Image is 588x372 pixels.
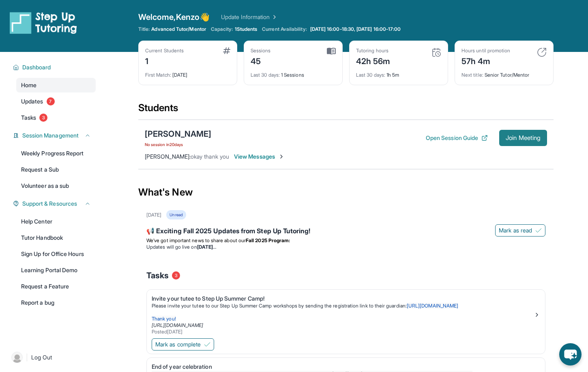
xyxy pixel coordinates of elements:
span: 7 [47,97,55,105]
div: [DATE] [146,212,161,218]
span: Tasks [146,270,169,281]
span: We’ve got important news to share about our [146,237,246,243]
div: Current Students [145,47,184,54]
span: Support & Resources [22,200,77,208]
span: Mark as read [499,226,532,234]
div: Sessions [251,47,271,54]
span: 1 Students [235,26,258,32]
span: [DATE] 16:00-18:30, [DATE] 16:00-17:00 [310,26,401,32]
div: 1h 5m [356,67,441,78]
a: Weekly Progress Report [16,146,96,161]
a: Update Information [221,13,278,21]
li: Updates will go live on [146,244,545,250]
span: okay thank you [191,153,229,160]
a: Request a Feature [16,279,96,294]
button: Join Meeting [499,130,547,146]
button: Mark as complete [152,338,214,350]
span: Capacity: [211,26,233,32]
div: 1 [145,54,184,67]
a: Updates7 [16,94,96,109]
a: |Log Out [8,348,96,366]
button: Open Session Guide [426,134,488,142]
img: card [223,47,230,54]
span: Tasks [21,114,36,122]
span: Next title : [461,72,483,78]
div: End of year celebration [152,363,534,371]
div: [PERSON_NAME] [145,128,211,140]
button: Mark as read [495,224,545,237]
a: Tasks3 [16,110,96,125]
div: Tutoring hours [356,47,391,54]
img: Mark as complete [204,341,210,348]
span: No session in 20 days [145,141,211,148]
strong: [DATE] [197,244,216,250]
span: First Match : [145,72,171,78]
a: Learning Portal Demo [16,263,96,277]
a: [URL][DOMAIN_NAME] [407,303,458,309]
button: Support & Resources [19,200,91,208]
img: user-img [11,352,23,363]
span: Join Meeting [506,135,541,140]
span: Mark as complete [155,340,201,348]
div: 📢 Exciting Fall 2025 Updates from Step Up Tutoring! [146,226,545,237]
button: chat-button [559,343,582,366]
div: 57h 4m [461,54,510,67]
a: Volunteer as a sub [16,178,96,193]
div: Hours until promotion [461,47,510,54]
span: Advanced Tutor/Mentor [151,26,206,32]
div: What's New [138,174,554,210]
a: Invite your tutee to Step Up Summer Camp!Please invite your tutee to our Step Up Summer Camp work... [147,290,545,337]
a: Help Center [16,214,96,229]
span: | [26,353,28,362]
span: Home [21,81,36,89]
a: [URL][DOMAIN_NAME] [152,322,203,328]
a: Report a bug [16,295,96,310]
div: [DATE] [145,67,230,78]
img: card [327,47,336,55]
span: Dashboard [22,63,51,71]
span: Current Availability: [262,26,307,32]
div: Senior Tutor/Mentor [461,67,547,78]
button: Session Management [19,131,91,140]
span: Log Out [31,353,52,361]
p: Please invite your tutee to our Step Up Summer Camp workshops by sending the registration link to... [152,303,534,309]
img: Chevron Right [270,13,278,21]
span: [PERSON_NAME] : [145,153,191,160]
button: Dashboard [19,63,91,71]
img: card [537,47,547,57]
div: Posted [DATE] [152,329,534,335]
a: Home [16,78,96,92]
span: Updates [21,97,43,105]
div: Unread [166,210,186,219]
span: Last 30 days : [251,72,280,78]
img: card [431,47,441,57]
span: Thank you! [152,316,176,322]
div: Students [138,101,554,119]
span: Session Management [22,131,79,140]
a: Tutor Handbook [16,230,96,245]
img: logo [10,11,77,34]
a: Sign Up for Office Hours [16,247,96,261]
span: Welcome, Kenzo 👋 [138,11,210,23]
span: Title: [138,26,150,32]
div: 1 Sessions [251,67,336,78]
span: 3 [172,271,180,280]
img: Mark as read [535,227,542,234]
div: 42h 56m [356,54,391,67]
div: Invite your tutee to Step Up Summer Camp! [152,295,534,303]
span: Last 30 days : [356,72,385,78]
div: 45 [251,54,271,67]
span: 3 [39,114,47,122]
span: View Messages [234,153,285,161]
strong: Fall 2025 Program: [246,237,290,243]
img: Chevron-Right [278,153,285,160]
a: [DATE] 16:00-18:30, [DATE] 16:00-17:00 [309,26,403,32]
a: Request a Sub [16,162,96,177]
